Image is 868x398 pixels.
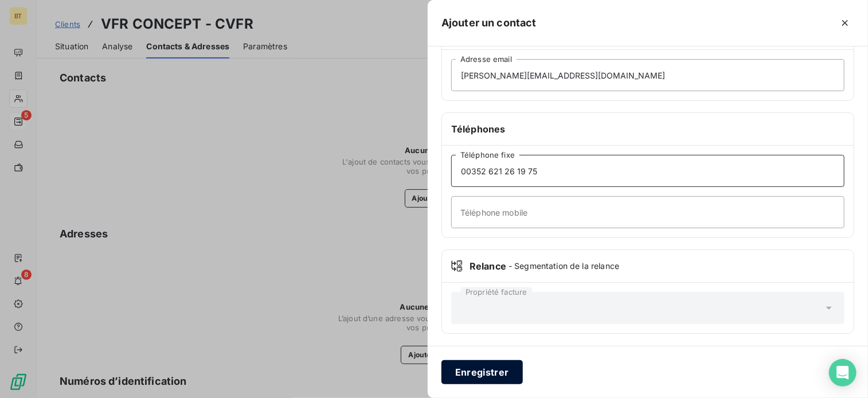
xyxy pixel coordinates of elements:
[451,59,844,91] input: placeholder
[441,360,523,384] button: Enregistrer
[441,15,537,31] h5: Ajouter un contact
[451,196,844,228] input: placeholder
[509,260,619,272] span: - Segmentation de la relance
[451,259,844,273] div: Relance
[829,359,857,387] div: Open Intercom Messenger
[451,155,844,187] input: placeholder
[451,122,844,136] h6: Téléphones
